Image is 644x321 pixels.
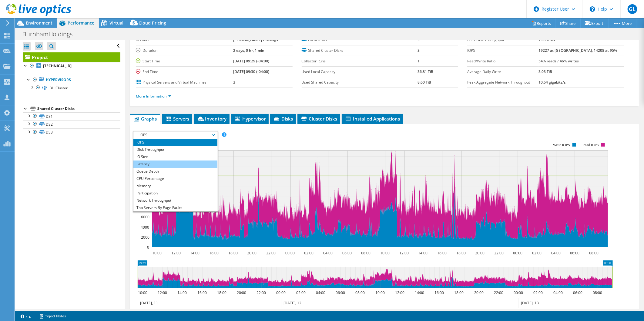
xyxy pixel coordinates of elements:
li: Top Servers By Page Faults [133,204,217,211]
b: 36.81 TiB [418,69,433,74]
label: Used Local Capacity [302,69,418,75]
span: Inventory [197,116,226,122]
text: 02:00 [533,290,543,295]
text: 06:00 [573,290,582,295]
text: Read IOPS [582,143,599,147]
b: 19227 at [GEOGRAPHIC_DATA], 14208 at 95% [539,48,617,53]
a: 2 [16,312,35,320]
text: 10:00 [380,250,390,256]
span: Hypervisor [234,116,266,122]
span: Virtual [109,20,123,26]
li: IO Size [133,153,217,160]
a: [TECHNICAL_ID] [23,62,120,70]
text: 18:00 [456,250,466,256]
a: More [608,18,636,28]
text: 22:00 [494,250,504,256]
b: 3 [233,80,235,85]
b: 1 [418,58,420,64]
li: Network Throughput [133,197,217,204]
text: 00:00 [514,290,523,295]
label: Read/Write Ratio [467,58,539,64]
label: Collector Runs [302,58,418,64]
label: Average Daily Write [467,69,539,75]
text: 00:00 [513,250,522,256]
text: 12:00 [399,250,409,256]
text: 22:00 [257,290,266,295]
a: Project Notes [35,312,70,320]
a: BH Cluster [23,84,120,92]
a: Export [580,18,609,28]
text: 10:00 [152,250,162,256]
span: GL [628,4,637,14]
li: CPU Percentage [133,175,217,182]
li: Participation [133,190,217,197]
span: Graphs [133,116,157,122]
label: Start Time [136,58,233,64]
li: IOPS [133,139,217,146]
text: 10:00 [375,290,385,295]
label: Peak Disk Throughput [467,37,539,43]
span: IOPS [136,131,214,139]
text: 6000 [141,214,149,220]
text: 04:00 [323,250,333,256]
text: 00:00 [276,290,286,295]
text: 16:00 [209,250,219,256]
span: BH Cluster [49,85,68,91]
span: Cloud Pricing [139,20,166,26]
label: Used Shared Capacity [302,79,418,85]
label: Shared Cluster Disks [302,48,418,54]
text: 04:00 [551,250,561,256]
li: Memory [133,182,217,190]
text: 16:00 [434,290,444,295]
a: Project [23,52,120,62]
text: 08:00 [593,290,602,295]
a: Share [556,18,581,28]
a: Reports [527,18,556,28]
text: 12:00 [171,250,181,256]
b: [TECHNICAL_ID] [43,63,72,68]
text: Write IOPS [553,143,570,147]
text: 04:00 [316,290,325,295]
text: 14:00 [415,290,424,295]
b: 3.03 TiB [539,69,552,74]
text: 18:00 [228,250,238,256]
text: 20:00 [247,250,257,256]
text: 04:00 [553,290,563,295]
text: 14:00 [190,250,200,256]
b: 54% reads / 46% writes [539,58,579,64]
label: End Time [136,69,233,75]
span: Installed Applications [345,116,400,122]
text: 02:00 [296,290,306,295]
li: Disk Throughput [133,146,217,153]
text: 06:00 [570,250,579,256]
b: 1.09 GB/s [539,37,555,42]
text: 22:00 [266,250,276,256]
b: 9 [418,37,420,42]
h1: BurnhamHoldings [20,31,82,38]
text: 18:00 [217,290,226,295]
b: 10.64 gigabits/s [539,80,566,85]
a: Hypervisors [23,76,120,84]
text: 4000 [141,225,149,230]
label: Peak Aggregate Network Throughput [467,79,539,85]
li: Queue Depth [133,168,217,175]
text: 08:00 [589,250,599,256]
div: Shared Cluster Disks [37,105,120,112]
text: 22:00 [494,290,503,295]
text: 16:00 [197,290,207,295]
text: 14:00 [177,290,187,295]
text: 20:00 [474,290,484,295]
a: DS2 [23,120,120,128]
text: 06:00 [336,290,345,295]
label: Physical Servers and Virtual Machines [136,79,233,85]
text: 00:00 [285,250,295,256]
b: [DATE] 09:30 (-04:00) [233,69,269,74]
text: 10:00 [138,290,147,295]
text: 14:00 [418,250,428,256]
span: Servers [165,116,189,122]
label: Account [136,37,233,43]
b: 3 [418,48,420,53]
span: Performance [68,20,94,26]
label: Duration [136,48,233,54]
span: Cluster Disks [300,116,337,122]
